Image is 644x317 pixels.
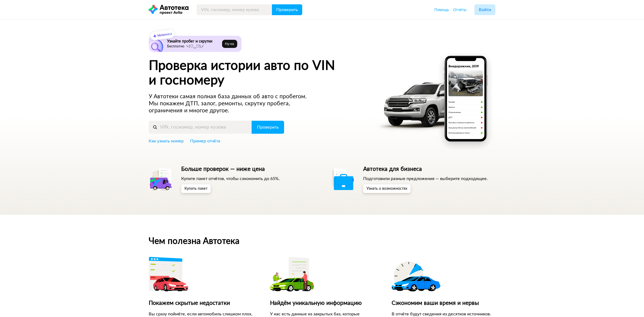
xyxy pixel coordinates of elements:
a: Отчёты [453,7,466,12]
h4: Сэкономим ваши время и нервы [392,300,495,307]
button: Проверить [272,4,302,15]
p: Купите пакет отчётов, чтобы сэкономить до 65%. [181,176,280,182]
span: Войти [479,8,491,12]
button: Проверить [252,121,284,134]
button: Узнать о возможностях [363,184,411,193]
span: Проверить [257,125,279,129]
h2: Чем полезна Автотека [149,236,495,246]
span: Купить пакет [184,187,207,191]
a: Как узнать номер [149,138,184,144]
h1: Проверка истории авто по VIN и госномеру [149,58,369,88]
p: Подготовили разные предложения — выберите подходящее. [363,176,488,182]
h5: Больше проверок — ниже цена [181,166,280,173]
button: Купить пакет [181,184,211,193]
span: Ну‑ка [225,42,234,46]
input: VIN, госномер, номер кузова [197,4,272,15]
p: У Автотеки самая полная база данных об авто с пробегом. Мы покажем ДТП, залог, ремонты, скрутку п... [149,93,317,114]
span: Узнать о возможностях [366,187,407,191]
input: VIN, госномер, номер кузова [149,121,252,134]
h5: Автотека для бизнеса [363,166,488,173]
p: Бесплатно ヽ(♡‿♡)ノ [167,44,220,49]
button: Войти [474,4,495,15]
h6: Узнайте пробег и скрутки [167,39,220,44]
h4: Найдём уникальную информацию [270,300,374,307]
a: Пример отчёта [190,138,220,144]
span: Проверить [276,8,298,12]
a: Помощь [434,7,449,12]
span: Помощь [434,8,449,12]
span: Отчёты [453,8,466,12]
h4: Покажем скрытые недостатки [149,300,252,307]
strong: Новинка [157,32,172,38]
